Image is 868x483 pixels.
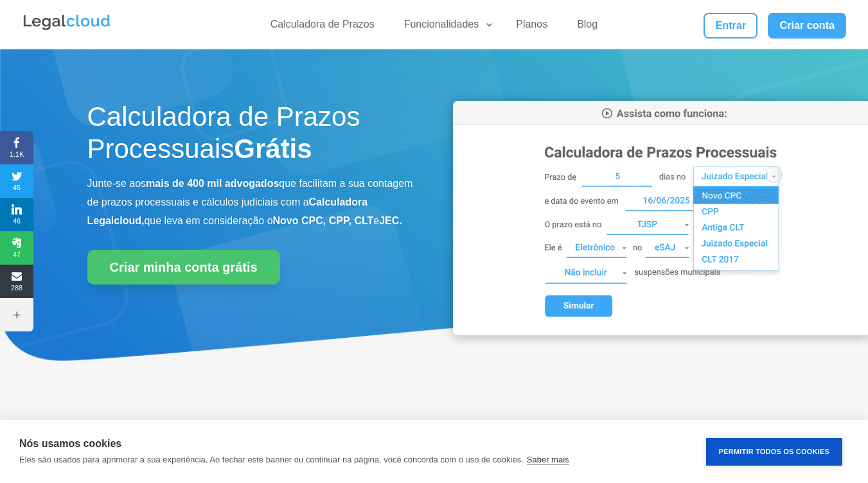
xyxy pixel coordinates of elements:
[22,13,112,32] img: Legalcloud Logo
[146,178,279,189] b: mais de 400 mil advogados
[87,175,415,230] p: Junte-se aos que facilitam a sua contagem de prazos processuais e cálculos judiciais com a que le...
[706,438,842,466] button: Permitir Todos os Cookies
[704,13,757,39] a: Entrar
[87,101,415,172] h1: Calculadora de Prazos Processuais
[263,18,382,37] a: Calculadora de Prazos
[87,197,368,226] b: Calculadora Legalcloud,
[234,134,312,164] strong: Grátis
[87,250,280,285] a: Criar minha conta grátis
[508,18,555,37] a: Planos
[19,455,524,464] p: Eles são usados para aprimorar a sua experiência. Ao fechar este banner ou continuar na página, v...
[22,23,112,34] a: Logo da Legalcloud
[396,18,495,37] a: Funcionalidades
[379,215,402,226] b: JEC.
[569,18,605,37] a: Blog
[273,215,374,226] b: Novo CPC, CPP, CLT
[527,455,569,465] a: Saber mais
[768,13,846,39] a: Criar conta
[87,418,781,432] p: PROFISSIONAIS DOS MAIORES ESCRITÓRIOS UTILIZAM
[19,438,121,449] strong: Nós usamos cookies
